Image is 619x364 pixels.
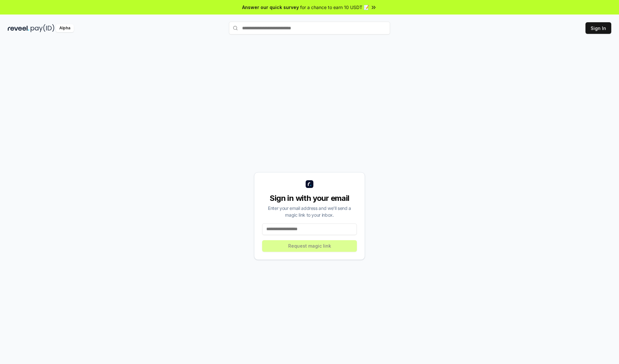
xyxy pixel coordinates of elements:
span: Answer our quick survey [242,4,299,11]
button: Sign In [585,22,611,34]
img: pay_id [31,24,54,32]
span: for a chance to earn 10 USDT 📝 [300,4,369,11]
div: Alpha [56,24,74,32]
div: Sign in with your email [262,193,357,203]
img: reveel_dark [8,24,29,32]
img: logo_small [306,180,313,188]
div: Enter your email address and we’ll send a magic link to your inbox. [262,205,357,218]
